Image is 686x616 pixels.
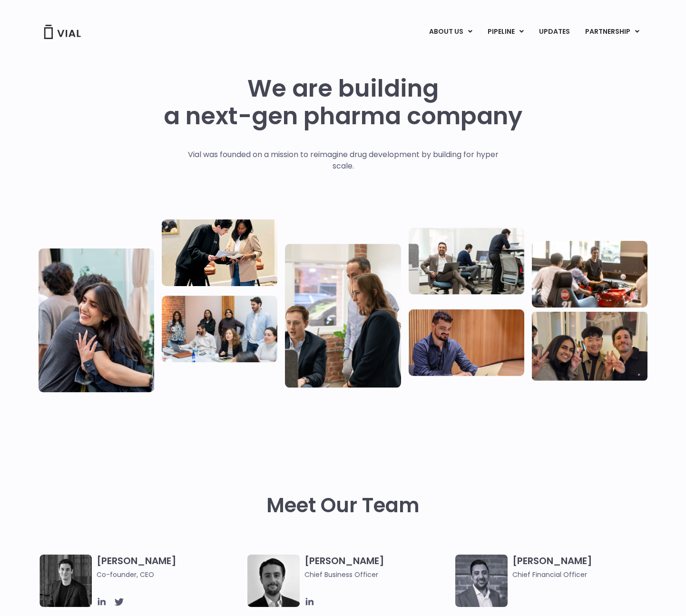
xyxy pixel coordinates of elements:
[409,228,524,294] img: Three people working in an office
[455,555,508,607] img: Headshot of smiling man named Samir
[162,219,277,286] img: Two people looking at a paper talking.
[247,555,300,607] img: A black and white photo of a man in a suit holding a vial.
[162,296,277,362] img: Eight people standing and sitting in an office
[409,309,524,376] img: Man working at a computer
[178,149,509,172] p: Vial was founded on a mission to reimagine drug development by building for hyper scale.
[43,25,81,39] img: Vial Logo
[39,555,92,607] img: A black and white photo of a man in a suit attending a Summit.
[480,24,531,40] a: PIPELINEMenu Toggle
[512,555,658,580] h3: [PERSON_NAME]
[532,241,647,308] img: Group of people playing whirlyball
[531,24,577,40] a: UPDATES
[39,248,154,392] img: Vial Life
[266,494,420,517] h2: Meet Our Team
[512,569,658,580] span: Chief Financial Officer
[421,24,480,40] a: ABOUT USMenu Toggle
[97,555,243,580] h3: [PERSON_NAME]
[164,75,522,130] h1: We are building a next-gen pharma company
[304,569,451,580] span: Chief Business Officer
[532,311,647,380] img: Group of 3 people smiling holding up the peace sign
[304,555,451,580] h3: [PERSON_NAME]
[285,244,401,387] img: Group of three people standing around a computer looking at the screen
[97,569,243,580] span: Co-founder, CEO
[578,24,647,40] a: PARTNERSHIPMenu Toggle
